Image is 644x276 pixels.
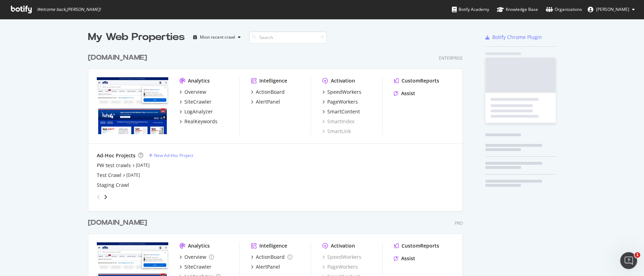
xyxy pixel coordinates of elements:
div: Intelligence [259,77,287,84]
div: RealKeywords [184,118,217,125]
span: Randy Dargenio [596,6,629,12]
a: Overview [179,88,206,96]
a: AlertPanel [251,98,280,105]
div: Organizations [546,6,582,13]
div: PageWorkers [327,98,358,105]
div: AlertPanel [256,98,280,105]
a: RealKeywords [179,118,217,125]
div: Enterprise [439,55,463,61]
a: AlertPanel [251,263,280,270]
a: LogAnalyzer [179,108,213,115]
a: Staging Crawl [97,182,129,189]
div: SmartContent [327,108,360,115]
a: [DOMAIN_NAME] [88,218,150,228]
input: Search [249,31,327,44]
div: AlertPanel [256,263,280,270]
a: ActionBoard [251,88,285,96]
div: [DOMAIN_NAME] [88,53,147,63]
div: Knowledge Base [497,6,538,13]
div: New Ad-Hoc Project [154,152,193,158]
div: CustomReports [402,242,439,249]
div: angle-right [103,193,108,201]
div: angle-left [94,191,103,203]
a: SmartIndex [322,118,354,125]
div: My Web Properties [88,30,185,44]
a: SpeedWorkers [322,254,361,261]
div: Assist [401,255,415,262]
a: PageWorkers [322,263,358,270]
a: SmartLink [322,128,351,135]
a: [DATE] [136,162,150,168]
button: Most recent crawl [190,32,244,43]
a: CustomReports [394,242,439,249]
div: LogAnalyzer [184,108,213,115]
div: ActionBoard [256,88,285,96]
a: SmartContent [322,108,360,115]
button: [PERSON_NAME] [582,4,640,15]
iframe: Intercom live chat [620,252,637,269]
a: [DATE] [126,172,140,178]
div: ActionBoard [256,254,285,261]
div: Ad-Hoc Projects [97,152,135,159]
div: Overview [184,254,206,261]
div: SiteCrawler [184,98,211,105]
div: [DOMAIN_NAME] [88,218,147,228]
a: SpeedWorkers [322,88,361,96]
a: SiteCrawler [179,98,211,105]
div: Pro [455,220,463,226]
div: Analytics [188,242,210,249]
a: Test Crawl [97,172,121,179]
span: Welcome back, [PERSON_NAME] ! [37,7,101,12]
img: www.lowes.com [97,77,168,134]
a: Assist [394,90,415,97]
div: Assist [401,90,415,97]
div: Intelligence [259,242,287,249]
div: CustomReports [402,77,439,84]
a: CustomReports [394,77,439,84]
div: Analytics [188,77,210,84]
a: PW test crawls [97,162,131,169]
div: Botify Academy [452,6,489,13]
a: New Ad-Hoc Project [149,152,193,158]
a: Botify Chrome Plugin [485,34,542,41]
span: 1 [634,252,640,258]
div: SiteCrawler [184,263,211,270]
div: Botify Chrome Plugin [492,34,542,41]
div: Overview [184,88,206,96]
a: SiteCrawler [179,263,211,270]
a: Overview [179,254,214,261]
a: PageWorkers [322,98,358,105]
a: [DOMAIN_NAME] [88,53,150,63]
a: ActionBoard [251,254,292,261]
div: SpeedWorkers [327,88,361,96]
div: Activation [331,242,355,249]
a: Assist [394,255,415,262]
div: Activation [331,77,355,84]
div: Most recent crawl [200,35,235,39]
